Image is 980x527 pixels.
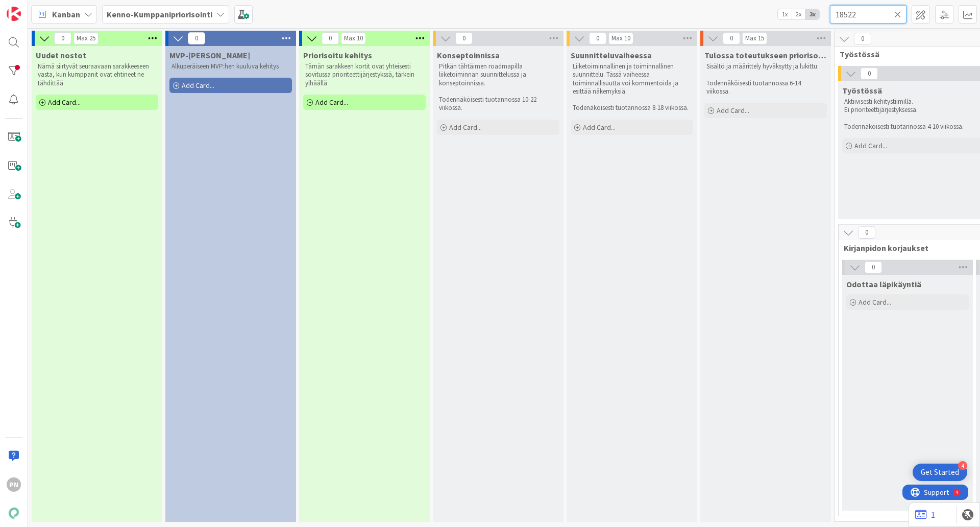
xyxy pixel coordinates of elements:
p: Sisältö ja määrittely hyväksytty ja lukittu. [706,62,825,71]
span: 0 [854,33,871,45]
span: Support [21,2,46,14]
span: 0 [322,32,339,44]
p: Nämä siirtyvät seuraavaan sarakkeeseen vasta, kun kumppanit ovat ehtineet ne tähdittää [38,62,156,87]
span: 0 [54,32,71,44]
span: Uudet nostot [36,50,86,60]
div: Max 15 [745,36,764,41]
span: Kanban [52,8,80,20]
span: Add Card... [449,123,482,132]
span: Työstössä [842,85,882,96]
span: 0 [861,67,878,80]
b: Kenno-Kumppanipriorisointi [107,9,212,19]
p: Todennäköisesti tuotannossa 10-22 viikossa. [439,96,557,112]
img: Visit kanbanzone.com [7,7,21,21]
span: 0 [589,32,606,44]
span: 0 [723,32,740,44]
span: Konseptoinnissa [437,50,500,60]
p: Liiketoiminnallinen ja toiminnallinen suunnittelu. Tässä vaiheessa toiminnallisuutta voi kommento... [573,62,691,96]
a: 1 [915,509,935,521]
span: Add Card... [182,81,214,90]
span: 1x [778,9,792,19]
span: Tulossa toteutukseen priorisoituna [704,50,827,60]
div: 4 [53,4,56,12]
p: Pitkän tähtäimen roadmapilla liiketoiminnan suunnittelussa ja konseptoinnissa. [439,62,557,87]
span: Priorisoitu kehitys [303,50,372,60]
span: Add Card... [48,98,81,107]
div: 4 [958,461,967,470]
span: Odottaa läpikäyntiä [846,279,921,289]
p: Todennäköisesti tuotannossa 6-14 viikossa. [706,79,825,96]
span: 0 [455,32,473,44]
div: Max 10 [344,36,363,41]
span: Add Card... [859,297,891,307]
p: Tämän sarakkeen kortit ovat yhteisesti sovitussa prioriteettijärjestykssä, tärkein ylhäällä [305,62,424,87]
span: 2x [792,9,805,19]
span: Add Card... [854,141,887,150]
span: Add Card... [717,106,749,115]
span: 3x [805,9,819,19]
span: Suunnitteluvaiheessa [571,50,652,60]
span: MVP-Kehitys [169,50,250,60]
p: Todenäköisesti tuotannossa 8-18 viikossa. [573,104,691,112]
div: Max 10 [611,36,630,41]
div: Open Get Started checklist, remaining modules: 4 [913,464,967,481]
span: 0 [858,226,875,239]
input: Quick Filter... [830,5,906,24]
span: 0 [188,32,205,44]
div: PN [7,477,21,492]
span: Add Card... [315,98,348,107]
span: Add Card... [583,123,616,132]
p: Alkuperäiseen MVP:hen kuuluva kehitys [171,62,290,71]
span: 0 [865,261,882,273]
img: avatar [7,506,21,520]
div: Max 25 [77,36,95,41]
div: Get Started [921,467,959,477]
